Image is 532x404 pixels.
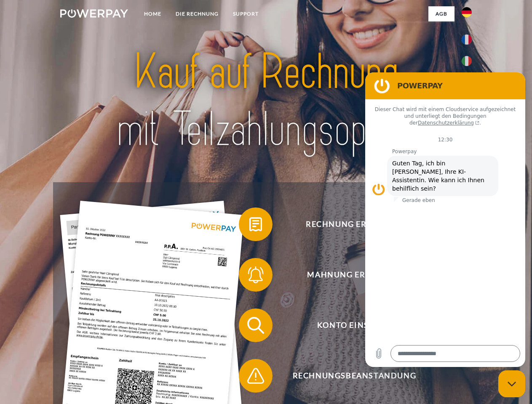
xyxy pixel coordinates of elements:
[245,214,266,235] img: qb_bill.svg
[239,308,458,342] button: Konto einsehen
[251,258,457,292] span: Mahnung erhalten?
[462,35,472,45] img: fr
[245,264,266,285] img: qb_bell.svg
[462,7,472,17] img: de
[251,359,457,393] span: Rechnungsbeanstandung
[341,21,454,36] a: AGB (Kauf auf Rechnung)
[60,9,128,18] img: logo-powerpay-white.svg
[239,207,458,241] button: Rechnung erhalten?
[137,6,168,21] a: Home
[239,258,458,292] button: Mahnung erhalten?
[428,6,454,21] a: agb
[245,315,266,336] img: qb_search.svg
[80,40,452,161] img: title-powerpay_de.svg
[498,370,525,397] iframe: Schaltfläche zum Öffnen des Messaging-Fensters; Konversation läuft
[251,308,457,342] span: Konto einsehen
[462,56,472,66] img: it
[245,365,266,386] img: qb_warning.svg
[239,359,458,393] button: Rechnungsbeanstandung
[251,207,457,241] span: Rechnung erhalten?
[365,72,525,367] iframe: Messaging-Fenster
[226,6,266,21] a: SUPPORT
[168,6,226,21] a: DIE RECHNUNG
